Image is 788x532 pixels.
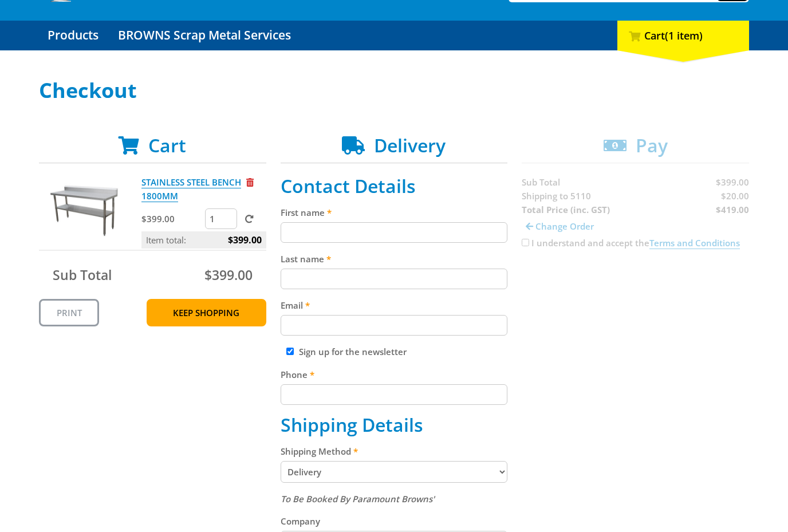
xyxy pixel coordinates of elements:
p: Item total: [141,231,266,249]
span: Cart [148,133,186,157]
span: $399.00 [204,266,253,284]
a: Keep Shopping [147,299,266,326]
img: STAINLESS STEEL BENCH 1800MM [50,175,119,244]
span: (1 item) [665,29,703,42]
a: Go to the Products page [39,21,107,50]
p: $399.00 [141,212,203,226]
span: $399.00 [228,231,262,249]
em: To Be Booked By Paramount Browns' [281,493,435,505]
span: Delivery [374,133,446,157]
span: Sub Total [53,266,112,284]
input: Please enter your telephone number. [281,384,508,405]
label: Shipping Method [281,444,508,458]
select: Please select a shipping method. [281,461,508,483]
label: Sign up for the newsletter [299,346,407,357]
input: Please enter your email address. [281,315,508,336]
h2: Contact Details [281,175,508,197]
input: Please enter your first name. [281,222,508,243]
label: Last name [281,252,508,266]
label: First name [281,206,508,219]
input: Please enter your last name. [281,269,508,289]
label: Email [281,298,508,312]
a: Go to the BROWNS Scrap Metal Services page [109,21,300,50]
h1: Checkout [39,79,749,102]
h2: Shipping Details [281,414,508,436]
a: Print [39,299,99,326]
label: Phone [281,368,508,381]
label: Company [281,514,508,528]
a: STAINLESS STEEL BENCH 1800MM [141,176,241,202]
a: Remove from cart [246,176,254,188]
div: Cart [617,21,749,50]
